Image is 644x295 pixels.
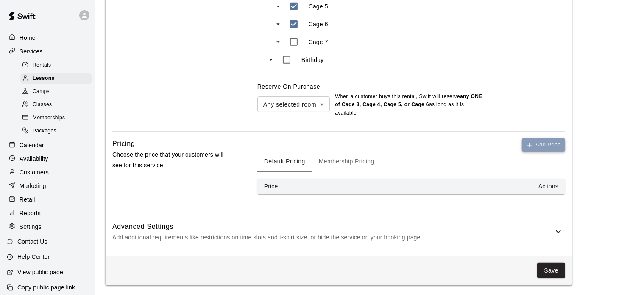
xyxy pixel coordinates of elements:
[309,2,328,11] p: Cage 5
[33,61,51,70] span: Rentals
[33,87,50,96] span: Camps
[257,179,342,194] th: Price
[537,263,565,278] button: Save
[7,207,89,219] a: Reports
[112,138,135,149] h6: Pricing
[20,47,43,56] p: Services
[312,152,381,172] button: Membership Pricing
[7,31,89,44] a: Home
[17,237,47,246] p: Contact Us
[20,125,95,138] a: Packages
[33,114,65,122] span: Memberships
[20,86,92,98] div: Camps
[522,138,565,152] button: Add Price
[20,182,46,190] p: Marketing
[112,149,230,171] p: Choose the price that your customers will see for this service
[20,34,36,42] p: Home
[309,38,328,46] p: Cage 7
[7,152,89,165] a: Availability
[342,179,565,194] th: Actions
[20,73,92,84] div: Lessons
[257,152,312,172] button: Default Pricing
[7,166,89,179] a: Customers
[7,45,89,58] a: Services
[20,195,35,204] p: Retail
[20,59,92,71] div: Rentals
[112,232,553,243] p: Add additional requirements like restrictions on time slots and t-shirt size, or hide the service...
[17,268,63,276] p: View public page
[33,74,55,83] span: Lessons
[20,168,49,177] p: Customers
[257,96,330,112] div: Any selected room
[17,283,75,292] p: Copy public page link
[7,220,89,233] a: Settings
[20,72,95,85] a: Lessons
[20,125,92,137] div: Packages
[7,193,89,206] a: Retail
[301,56,324,64] p: Birthday
[20,112,92,124] div: Memberships
[335,93,483,118] p: When a customer buys this rental , Swift will reserve as long as it is available
[20,209,41,217] p: Reports
[20,155,48,163] p: Availability
[33,127,56,135] span: Packages
[20,59,95,72] a: Rentals
[20,85,95,98] a: Camps
[309,20,328,28] p: Cage 6
[112,221,553,232] h6: Advanced Settings
[20,222,42,231] p: Settings
[20,141,44,149] p: Calendar
[7,139,89,152] a: Calendar
[257,83,320,90] label: Reserve On Purchase
[33,101,52,109] span: Classes
[20,99,92,111] div: Classes
[20,98,95,112] a: Classes
[7,180,89,192] a: Marketing
[20,112,95,125] a: Memberships
[17,253,50,261] p: Help Center
[112,215,565,249] div: Advanced SettingsAdd additional requirements like restrictions on time slots and t-shirt size, or...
